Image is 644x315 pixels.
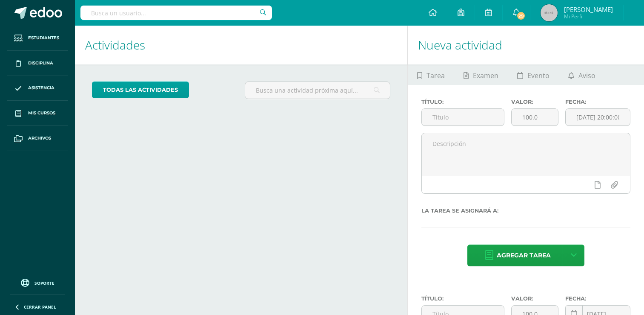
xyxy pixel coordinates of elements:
[80,6,272,20] input: Busca un usuario...
[559,64,605,85] a: Aviso
[85,26,397,64] h1: Actividades
[28,60,53,67] span: Disciplina
[245,82,390,99] input: Busca una actividad próxima aquí...
[566,109,630,125] input: Fecha de entrega
[565,99,630,105] label: Fecha:
[421,99,504,105] label: Título:
[578,65,595,86] span: Aviso
[473,65,498,86] span: Examen
[28,85,54,91] span: Asistencia
[454,64,507,85] a: Examen
[28,35,59,41] span: Estudiantes
[565,295,630,302] label: Fecha:
[508,64,559,85] a: Evento
[24,304,56,310] span: Cerrar panel
[564,13,613,20] span: Mi Perfil
[421,207,630,214] label: La tarea se asignará a:
[10,277,65,288] a: Soporte
[497,245,551,266] span: Agregar tarea
[541,4,558,21] img: 45x45
[422,109,504,125] input: Título
[92,82,189,98] a: todas las Actividades
[421,295,504,302] label: Título:
[512,109,558,125] input: Puntos máximos
[511,99,558,105] label: Valor:
[511,295,558,302] label: Valor:
[34,280,54,286] span: Soporte
[418,26,634,64] h1: Nueva actividad
[7,101,68,126] a: Mis cursos
[408,64,454,85] a: Tarea
[7,26,68,51] a: Estudiantes
[7,76,68,101] a: Asistencia
[7,51,68,76] a: Disciplina
[516,11,526,20] span: 29
[28,135,51,142] span: Archivos
[28,110,55,117] span: Mis cursos
[426,65,445,86] span: Tarea
[527,65,550,86] span: Evento
[564,5,613,14] span: [PERSON_NAME]
[7,126,68,151] a: Archivos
